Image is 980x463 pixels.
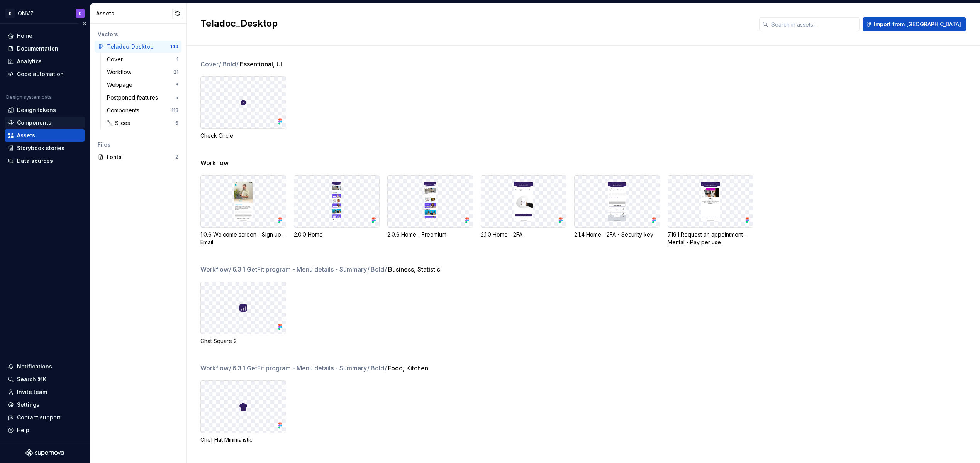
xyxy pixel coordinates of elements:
[170,44,178,50] div: 149
[17,363,52,370] div: Notifications
[17,157,53,165] div: Data sources
[104,79,181,91] a: Webpage3
[385,265,387,273] span: /
[175,154,178,160] div: 2
[175,82,178,88] div: 3
[5,129,85,142] a: Assets
[388,265,440,274] span: Business, Statistic
[5,373,85,385] button: Search ⌘K
[17,32,32,40] div: Home
[229,364,231,372] span: /
[17,57,42,65] div: Analytics
[229,265,231,273] span: /
[17,414,61,421] div: Contact support
[874,20,961,28] span: Import from [GEOGRAPHIC_DATA]
[95,151,181,163] a: Fonts2
[5,155,85,167] a: Data sources
[5,386,85,398] a: Invite team
[17,45,58,52] div: Documentation
[574,231,660,238] div: 2.1.4 Home - 2FA - Security key
[17,401,39,409] div: Settings
[294,231,380,238] div: 2.0.0 Home
[25,449,64,457] svg: Supernova Logo
[95,41,181,53] a: Teladoc_Desktop149
[104,104,181,117] a: Components113
[200,436,286,444] div: Chef Hat Minimalistic
[17,388,47,396] div: Invite team
[236,60,239,68] span: /
[219,60,221,68] span: /
[17,132,35,139] div: Assets
[388,363,428,373] span: Food, Kitchen
[173,69,178,75] div: 21
[96,10,172,17] div: Assets
[5,142,85,154] a: Storybook stories
[107,56,126,63] div: Cover
[5,9,15,18] div: D
[232,363,370,373] span: 6.3.1 GetFit program - Menu details - Summary
[176,56,178,63] div: 1
[18,10,34,17] div: ONVZ
[17,106,56,114] div: Design tokens
[98,30,178,38] div: Vectors
[175,95,178,101] div: 5
[79,10,82,17] div: D
[232,265,370,274] span: 6.3.1 GetFit program - Menu details - Summary
[5,117,85,129] a: Components
[863,17,966,31] button: Import from [GEOGRAPHIC_DATA]
[481,231,566,238] div: 2.1.0 Home - 2FA
[240,59,282,69] span: Essentional, UI
[371,265,387,274] span: Bold
[5,411,85,424] button: Contact support
[104,91,181,104] a: Postponed features5
[107,81,136,89] div: Webpage
[367,265,370,273] span: /
[222,59,239,69] span: Bold
[200,158,229,167] span: Workflow
[98,141,178,149] div: Files
[200,265,232,274] span: Workflow
[17,426,29,434] div: Help
[17,119,51,127] div: Components
[6,94,52,100] div: Design system data
[5,42,85,55] a: Documentation
[107,68,134,76] div: Workflow
[2,5,88,22] button: DONVZD
[387,231,473,238] div: 2.0.6 Home - Freemium
[200,231,286,246] div: 1.0.6 Welcome screen - Sign up - Email
[104,66,181,78] a: Workflow21
[5,55,85,68] a: Analytics
[5,104,85,116] a: Design tokens
[104,53,181,66] a: Cover1
[385,364,387,372] span: /
[107,106,142,114] div: Components
[5,399,85,411] a: Settings
[200,337,286,345] div: Chat Square 2
[200,363,232,373] span: Workflow
[367,364,370,372] span: /
[668,231,753,246] div: 7.19.1 Request an appointment - Mental - Pay per use
[79,18,90,29] button: Collapse sidebar
[171,107,178,113] div: 113
[107,153,175,161] div: Fonts
[175,120,178,126] div: 6
[5,360,85,373] button: Notifications
[200,132,286,140] div: Check Circle
[17,375,46,383] div: Search ⌘K
[17,144,64,152] div: Storybook stories
[5,30,85,42] a: Home
[371,363,387,373] span: Bold
[200,59,222,69] span: Cover
[107,119,133,127] div: 🔪 Slices
[107,43,154,51] div: Teladoc_Desktop
[107,94,161,101] div: Postponed features
[768,17,860,31] input: Search in assets...
[5,424,85,436] button: Help
[104,117,181,129] a: 🔪 Slices6
[5,68,85,80] a: Code automation
[17,70,64,78] div: Code automation
[200,17,750,30] h2: Teladoc_Desktop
